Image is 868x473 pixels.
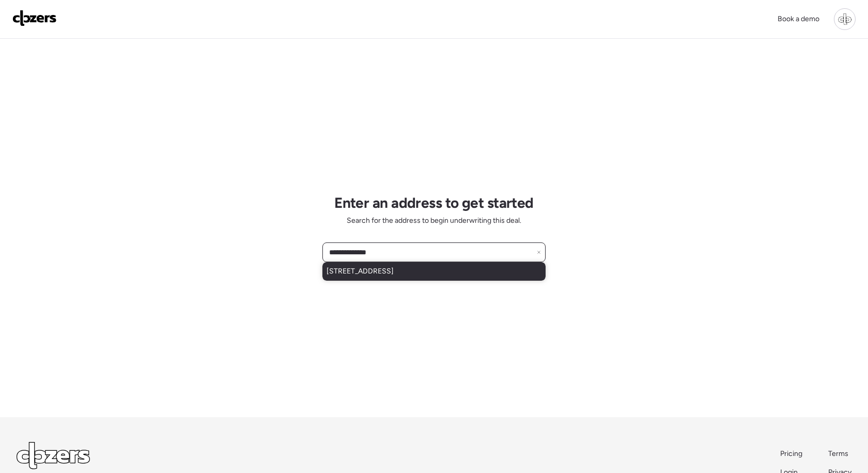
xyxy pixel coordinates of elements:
span: Pricing [780,449,802,458]
span: Search for the address to begin underwriting this deal. [347,216,521,226]
h1: Enter an address to get started [334,194,534,211]
img: Logo Light [17,442,90,469]
a: Terms [828,449,851,459]
img: Logo [12,10,57,26]
span: [STREET_ADDRESS] [327,266,394,277]
a: Pricing [780,449,803,459]
span: Terms [828,449,848,458]
span: Book a demo [778,14,819,23]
